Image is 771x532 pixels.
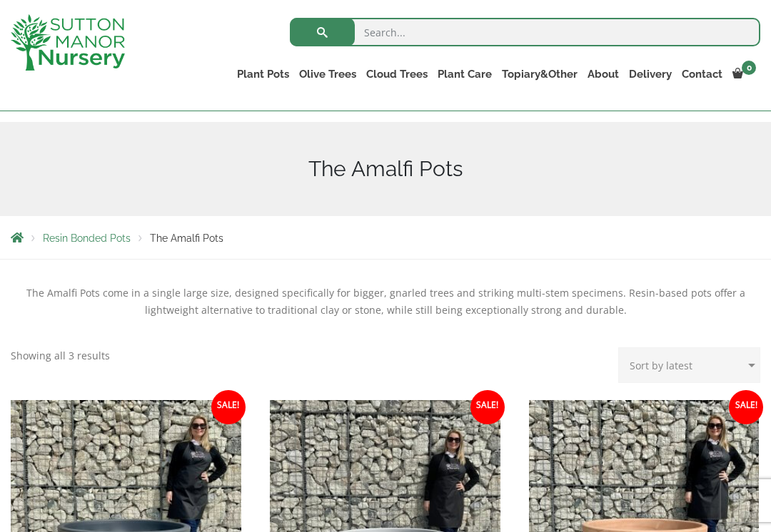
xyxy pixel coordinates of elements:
[361,64,433,84] a: Cloud Trees
[742,61,756,75] span: 0
[150,232,223,244] span: The Amalfi Pots
[433,64,497,84] a: Plant Care
[211,390,246,424] span: Sale!
[11,232,760,243] nav: Breadcrumbs
[624,64,677,84] a: Delivery
[11,156,760,182] h1: The Amalfi Pots
[11,347,110,364] p: Showing all 3 results
[232,64,294,84] a: Plant Pots
[11,285,760,319] p: The Amalfi Pots come in a single large size, designed specifically for bigger, gnarled trees and ...
[729,390,763,424] span: Sale!
[727,64,760,84] a: 0
[294,64,361,84] a: Olive Trees
[43,232,131,244] a: Resin Bonded Pots
[677,64,727,84] a: Contact
[497,64,583,84] a: Topiary&Other
[470,390,505,424] span: Sale!
[618,347,760,383] select: Shop order
[11,14,125,71] img: logo
[583,64,624,84] a: About
[290,18,760,46] input: Search...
